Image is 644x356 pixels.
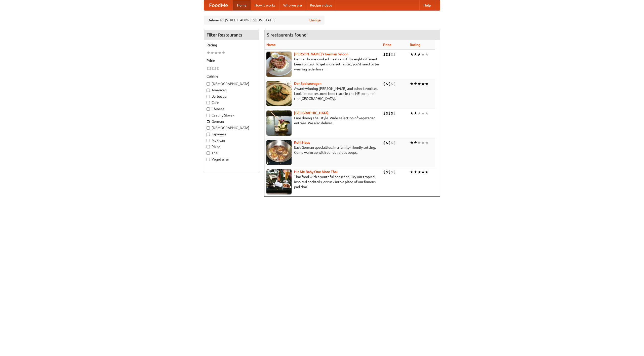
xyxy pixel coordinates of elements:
li: ★ [417,52,421,57]
li: $ [386,169,388,175]
input: Japanese [207,133,210,136]
a: Change [309,18,321,23]
li: ★ [414,140,417,145]
p: Thai food with a youthful bar scene. Try our tropical inspired cocktails, or tuck into a plate of... [266,174,379,189]
a: Hit Me Baby One More Thai [294,170,338,174]
li: $ [383,52,386,57]
li: ★ [425,140,429,145]
label: American [207,88,256,93]
li: $ [207,66,209,71]
p: Fine dining Thai-style. Wide selection of vegetarian entrées. We also deliver. [266,115,379,126]
li: $ [388,81,391,87]
li: $ [388,52,391,57]
li: $ [217,66,219,71]
li: ★ [421,52,425,57]
li: $ [393,169,396,175]
p: German home-cooked meals and fifty-eight different beers on tap. To get more authentic, you'd nee... [266,57,379,72]
label: Czech / Slovak [207,113,256,118]
li: $ [391,140,393,145]
a: [PERSON_NAME]'s German Saloon [294,52,348,56]
label: Thai [207,150,256,155]
input: [DEMOGRAPHIC_DATA] [207,82,210,86]
a: Help [419,0,435,10]
li: $ [393,140,396,145]
li: ★ [421,81,425,87]
li: ★ [210,50,214,56]
li: $ [212,66,214,71]
label: Pizza [207,144,256,149]
li: $ [386,52,388,57]
li: ★ [410,81,414,87]
li: ★ [414,52,417,57]
li: ★ [214,50,218,56]
li: ★ [410,140,414,145]
label: [DEMOGRAPHIC_DATA] [207,125,256,130]
input: Mexican [207,139,210,142]
li: $ [391,110,393,116]
li: $ [214,66,217,71]
a: How it works [251,0,279,10]
li: $ [391,52,393,57]
a: Home [233,0,251,10]
img: esthers.jpg [266,52,292,77]
li: ★ [207,50,210,56]
input: Pizza [207,145,210,148]
label: [DEMOGRAPHIC_DATA] [207,81,256,86]
a: [GEOGRAPHIC_DATA] [294,111,329,115]
li: ★ [421,169,425,175]
li: $ [393,52,396,57]
li: $ [391,169,393,175]
li: ★ [425,110,429,116]
li: $ [388,110,391,116]
li: ★ [425,169,429,175]
a: Recipe videos [306,0,336,10]
h4: Filter Restaurants [204,30,259,40]
input: [DEMOGRAPHIC_DATA] [207,126,210,130]
li: ★ [414,110,417,116]
input: Thai [207,151,210,155]
li: $ [386,110,388,116]
li: $ [386,81,388,87]
li: ★ [410,110,414,116]
input: Barbecue [207,95,210,98]
li: ★ [222,50,225,56]
p: East German specialties, in a family-friendly setting. Come warm up with our delicious soups. [266,145,379,155]
a: Who we are [279,0,306,10]
li: $ [386,140,388,145]
li: $ [383,110,386,116]
label: Cafe [207,100,256,105]
li: ★ [410,52,414,57]
li: $ [393,81,396,87]
input: Cafe [207,101,210,104]
a: Der Speisewagen [294,82,321,86]
p: Award-winning [PERSON_NAME] and other favorites. Look for our restored food truck in the NE corne... [266,86,379,101]
input: German [207,120,210,123]
li: ★ [410,169,414,175]
li: $ [209,66,212,71]
li: $ [388,169,391,175]
li: ★ [425,81,429,87]
label: German [207,119,256,124]
img: babythai.jpg [266,169,292,194]
img: satay.jpg [266,110,292,136]
a: Rating [410,43,420,47]
a: Name [266,43,276,47]
h5: Price [207,58,256,63]
li: $ [391,81,393,87]
input: American [207,89,210,92]
li: $ [383,140,386,145]
img: speisewagen.jpg [266,81,292,106]
ng-pluralize: 5 restaurants found! [267,32,308,37]
input: Vegetarian [207,158,210,161]
li: ★ [425,52,429,57]
input: Chinese [207,107,210,111]
li: ★ [421,110,425,116]
a: Kohl Haus [294,140,310,144]
label: Mexican [207,138,256,143]
h5: Cuisine [207,74,256,79]
li: $ [383,169,386,175]
a: FoodMe [204,0,233,10]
